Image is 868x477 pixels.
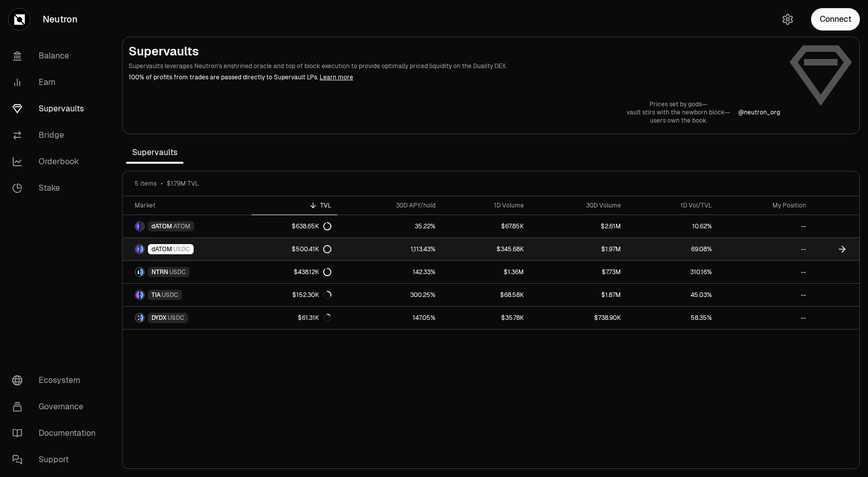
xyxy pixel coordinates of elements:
img: USDC Logo [140,268,144,276]
a: 1,113.43% [337,238,442,260]
a: Balance [4,43,110,69]
a: 45.03% [627,284,718,306]
span: $1.79M TVL [167,180,199,188]
a: TIA LogoUSDC LogoTIAUSDC [122,284,252,306]
a: -- [718,238,813,260]
p: Supervaults leverages Neutron's enshrined oracle and top of block execution to provide optimally ... [129,62,780,71]
p: 100% of profits from trades are passed directly to Supervault LPs. [129,73,780,82]
a: $738.90K [530,307,627,329]
a: 35.22% [337,215,442,237]
a: 142.33% [337,261,442,283]
a: -- [718,307,813,329]
span: Supervaults [126,142,183,163]
a: $7.73M [530,261,627,283]
div: 1D Vol/TVL [633,201,712,210]
a: -- [718,261,813,283]
a: 69.08% [627,238,718,260]
div: 30D APY/hold [344,201,436,210]
img: ATOM Logo [140,222,144,230]
div: TVL [258,201,331,210]
a: $61.31K [252,307,337,329]
a: Prices set by gods—vault stirs with the newborn block—users own the book. [627,100,730,125]
img: dATOM Logo [136,222,139,230]
span: dATOM [151,222,172,230]
span: USDC [173,245,190,253]
img: DYDX Logo [136,314,139,322]
a: $2.61M [530,215,627,237]
a: Supervaults [4,96,110,122]
a: Support [4,446,110,473]
span: dATOM [151,245,172,253]
a: $438.12K [252,261,337,283]
span: DYDX [151,314,167,322]
p: Prices set by gods— [627,100,730,108]
span: 5 items [135,180,157,188]
a: $35.78K [442,307,530,329]
a: Documentation [4,420,110,446]
a: $67.85K [442,215,530,237]
div: Market [135,201,245,210]
a: $638.65K [252,215,337,237]
img: NTRN Logo [136,268,139,276]
a: Ecosystem [4,367,110,394]
a: Bridge [4,122,110,148]
a: 300.25% [337,284,442,306]
a: 147.05% [337,307,442,329]
a: dATOM LogoATOM LogodATOMATOM [122,215,252,237]
img: USDC Logo [140,245,144,253]
a: -- [718,215,813,237]
a: $68.58K [442,284,530,306]
div: 30D Volume [536,201,621,210]
a: $152.30K [252,284,337,306]
img: TIA Logo [136,291,139,299]
p: vault stirs with the newborn block— [627,108,730,116]
div: $500.41K [292,245,331,253]
div: 1D Volume [448,201,524,210]
a: 58.35% [627,307,718,329]
a: -- [718,284,813,306]
a: $1.87M [530,284,627,306]
button: Connect [811,8,860,31]
a: 10.62% [627,215,718,237]
span: USDC [169,268,186,276]
a: Orderbook [4,148,110,175]
a: $1.36M [442,261,530,283]
div: $152.30K [292,291,331,299]
div: $638.65K [292,222,331,230]
img: USDC Logo [140,314,144,322]
a: Earn [4,69,110,96]
a: $500.41K [252,238,337,260]
img: dATOM Logo [136,245,139,253]
a: $345.68K [442,238,530,260]
a: $1.97M [530,238,627,260]
a: Learn more [320,73,353,81]
div: $61.31K [298,314,331,322]
a: NTRN LogoUSDC LogoNTRNUSDC [122,261,252,283]
img: USDC Logo [140,291,144,299]
a: DYDX LogoUSDC LogoDYDXUSDC [122,307,252,329]
div: My Position [724,201,807,210]
a: @neutron_org [738,108,780,116]
div: $438.12K [294,268,331,276]
a: Governance [4,394,110,420]
p: users own the book. [627,116,730,125]
span: USDC [162,291,178,299]
span: TIA [151,291,161,299]
a: dATOM LogoUSDC LogodATOMUSDC [122,238,252,260]
p: @ neutron_org [738,108,780,116]
a: 310.16% [627,261,718,283]
h2: Supervaults [129,43,780,59]
span: USDC [168,314,184,322]
span: NTRN [151,268,168,276]
a: Stake [4,175,110,201]
span: ATOM [173,222,191,230]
